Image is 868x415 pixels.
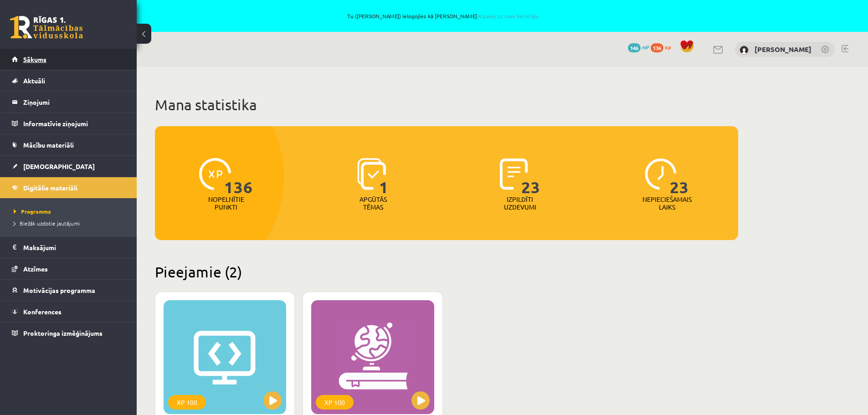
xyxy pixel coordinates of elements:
p: Izpildīti uzdevumi [502,195,538,211]
a: Digitālie materiāli [12,177,125,198]
img: icon-xp-0682a9bc20223a9ccc6f5883a126b849a74cddfe5390d2b41b4391c66f2066e7.svg [199,158,231,190]
span: Mācību materiāli [23,141,74,149]
a: Atzīmes [12,258,125,279]
span: 146 [628,43,641,52]
a: Atpakaļ uz savu lietotāju [477,12,539,20]
p: Apgūtās tēmas [355,195,391,211]
span: Atzīmes [23,265,48,273]
div: XP 100 [168,395,206,410]
legend: Maksājumi [23,237,125,258]
span: Proktoringa izmēģinājums [23,329,103,337]
span: Digitālie materiāli [23,184,77,192]
a: Rīgas 1. Tālmācības vidusskola [10,16,83,39]
span: Konferences [23,307,62,316]
a: 146 mP [628,43,649,51]
a: Maksājumi [12,237,125,258]
span: Biežāk uzdotie jautājumi [14,220,80,227]
a: Aktuāli [12,70,125,91]
a: [PERSON_NAME] [755,45,812,54]
span: 23 [670,158,689,195]
span: Aktuāli [23,77,45,85]
span: Tu ([PERSON_NAME]) ielogojies kā [PERSON_NAME] [105,13,781,19]
img: icon-completed-tasks-ad58ae20a441b2904462921112bc710f1caf180af7a3daa7317a5a94f2d26646.svg [500,158,528,190]
a: Sākums [12,49,125,70]
img: Angelisa Kuzņecova [740,46,749,55]
span: [DEMOGRAPHIC_DATA] [23,162,95,170]
a: [DEMOGRAPHIC_DATA] [12,156,125,177]
a: Mācību materiāli [12,134,125,155]
span: Motivācijas programma [23,286,95,294]
div: XP 100 [316,395,354,410]
span: 23 [521,158,540,195]
span: mP [642,43,649,51]
a: Informatīvie ziņojumi [12,113,125,134]
a: 136 xp [651,43,675,51]
span: 136 [651,43,663,52]
img: icon-learned-topics-4a711ccc23c960034f471b6e78daf4a3bad4a20eaf4de84257b87e66633f6470.svg [357,158,386,190]
legend: Ziņojumi [23,92,125,113]
img: icon-clock-7be60019b62300814b6bd22b8e044499b485619524d84068768e800edab66f18.svg [645,158,677,190]
p: Nepieciešamais laiks [642,195,692,211]
span: Sākums [23,55,46,63]
a: Proktoringa izmēģinājums [12,323,125,343]
span: xp [665,43,671,51]
span: Programma [14,208,51,215]
span: 1 [379,158,389,195]
a: Biežāk uzdotie jautājumi [14,219,128,227]
h1: Mana statistika [155,96,738,114]
a: Konferences [12,301,125,322]
a: Ziņojumi [12,92,125,113]
span: 136 [224,158,253,195]
legend: Informatīvie ziņojumi [23,113,125,134]
a: Programma [14,207,128,215]
h2: Pieejamie (2) [155,263,738,281]
p: Nopelnītie punkti [208,195,244,211]
a: Motivācijas programma [12,280,125,301]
